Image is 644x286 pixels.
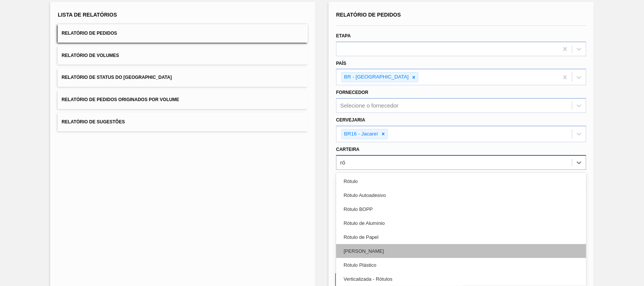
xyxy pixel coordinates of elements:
[61,75,172,80] span: Relatório de Status do [GEOGRAPHIC_DATA]
[336,90,368,95] label: Fornecedor
[61,119,125,125] span: Relatório de Sugestões
[340,103,398,109] div: Selecione o fornecedor
[336,61,346,66] label: País
[58,113,308,131] button: Relatório de Sugestões
[58,91,308,109] button: Relatório de Pedidos Originados por Volume
[336,202,586,216] div: Rótulo BOPP
[58,46,308,65] button: Relatório de Volumes
[342,129,379,139] div: BR16 - Jacareí
[336,33,351,38] label: Etapa
[336,272,586,286] div: Verticalizada - Rótulos
[336,216,586,230] div: Rótulo de Alumínio
[336,174,586,188] div: Rótulo
[336,117,365,123] label: Cervejaria
[58,24,308,43] button: Relatório de Pedidos
[61,31,117,36] span: Relatório de Pedidos
[336,244,586,258] div: [PERSON_NAME]
[336,12,401,18] span: Relatório de Pedidos
[336,188,586,202] div: Rótulo Autoadesivo
[342,72,410,82] div: BR - [GEOGRAPHIC_DATA]
[336,258,586,272] div: Rótulo Plástico
[336,147,360,152] label: Carteira
[58,68,308,87] button: Relatório de Status do [GEOGRAPHIC_DATA]
[61,53,119,58] span: Relatório de Volumes
[336,230,586,244] div: Rótulo de Papel
[61,97,179,102] span: Relatório de Pedidos Originados por Volume
[58,12,117,18] span: Lista de Relatórios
